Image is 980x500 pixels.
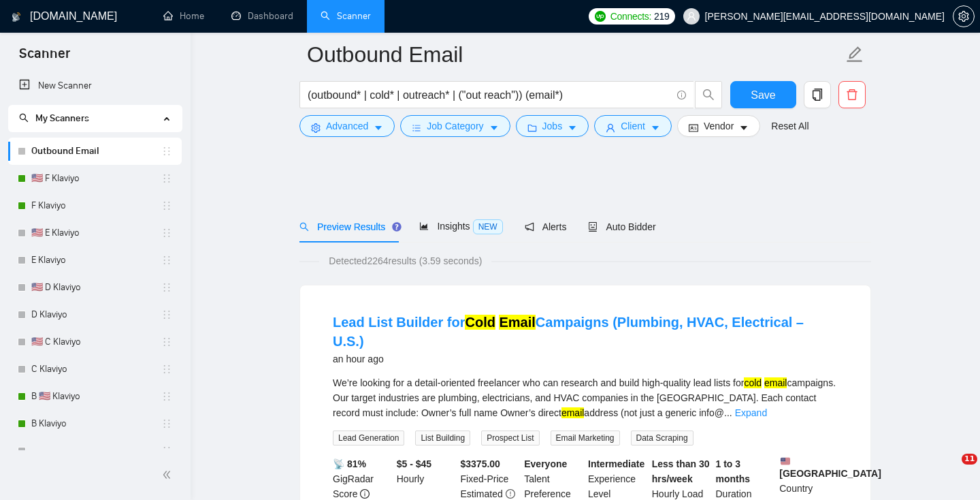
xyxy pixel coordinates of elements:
[846,46,864,63] span: edit
[161,446,172,456] span: holder
[161,228,172,238] span: holder
[31,301,161,328] a: D Klaviyo
[161,200,172,211] span: holder
[461,488,503,499] span: Estimated
[516,115,589,137] button: folderJobscaret-down
[610,9,651,24] span: Connects:
[299,221,397,232] span: Preview Results
[308,87,671,104] input: Search Freelance Jobs...
[360,489,370,499] span: info-circle
[412,123,421,133] span: bars
[161,309,172,320] span: holder
[400,115,510,137] button: barsJob Categorycaret-down
[391,221,403,233] div: Tooltip anchor
[542,119,563,134] span: Jobs
[8,192,182,219] li: F Klaviyo
[689,123,698,133] span: idcard
[551,431,620,446] span: Email Marketing
[31,383,161,410] a: B 🇺🇸 Klaviyo
[333,315,804,349] a: Lead List Builder forCold EmailCampaigns (Plumbing, HVAC, Electrical – U.S.)
[299,115,395,137] button: settingAdvancedcaret-down
[374,123,383,133] span: caret-down
[35,112,89,124] span: My Scanners
[473,219,503,234] span: NEW
[161,146,172,157] span: holder
[677,115,760,137] button: idcardVendorcaret-down
[8,72,182,99] li: New Scanner
[31,437,161,465] a: ---
[333,431,404,446] span: Lead Generation
[8,410,182,437] li: B Klaviyo
[231,10,293,22] a: dashboardDashboard
[481,431,539,446] span: Prospect List
[651,123,660,133] span: caret-down
[311,123,321,133] span: setting
[397,458,431,469] b: $5 - $45
[568,123,577,133] span: caret-down
[465,315,495,330] mark: Cold
[31,328,161,356] a: 🇺🇸 C Klaviyo
[333,458,366,469] b: 📡 81%
[31,356,161,383] a: C Klaviyo
[31,138,161,165] a: Outbound Email
[12,6,21,28] img: logo
[161,173,172,184] span: holder
[162,468,176,482] span: double-left
[8,328,182,356] li: 🇺🇸 C Klaviyo
[8,219,182,247] li: 🇺🇸 E Klaviyo
[652,458,710,484] b: Less than 30 hrs/week
[499,315,535,330] mark: Email
[161,418,172,429] span: holder
[804,81,831,108] button: copy
[31,165,161,192] a: 🇺🇸 F Klaviyo
[19,112,89,124] span: My Scanners
[321,10,371,22] a: searchScanner
[527,123,537,133] span: folder
[695,81,722,108] button: search
[764,377,787,388] mark: email
[730,81,796,108] button: Save
[735,407,767,418] a: Expand
[161,337,172,347] span: holder
[744,377,762,388] mark: cold
[427,119,483,134] span: Job Category
[751,87,775,104] span: Save
[953,5,975,27] button: setting
[319,253,491,268] span: Detected 2264 results (3.59 seconds)
[525,222,534,232] span: notification
[704,119,734,134] span: Vendor
[962,454,977,465] span: 11
[8,383,182,410] li: B 🇺🇸 Klaviyo
[525,221,567,232] span: Alerts
[163,10,204,22] a: homeHome
[419,221,502,232] span: Insights
[771,119,808,134] a: Reset All
[161,255,172,266] span: holder
[333,351,838,367] div: an hour ago
[415,431,470,446] span: List Building
[299,222,309,232] span: search
[739,123,749,133] span: caret-down
[781,456,790,466] img: 🇺🇸
[779,456,881,479] b: [GEOGRAPHIC_DATA]
[561,407,584,418] mark: email
[588,222,598,232] span: robot
[631,431,693,446] span: Data Scraping
[953,11,974,22] span: setting
[606,123,615,133] span: user
[8,356,182,383] li: C Klaviyo
[326,119,368,134] span: Advanced
[588,458,644,469] b: Intermediate
[594,115,672,137] button: userClientcaret-down
[8,301,182,328] li: D Klaviyo
[716,458,751,484] b: 1 to 3 months
[19,113,29,123] span: search
[839,89,865,101] span: delete
[654,9,669,24] span: 219
[19,72,171,99] a: New Scanner
[506,489,515,499] span: exclamation-circle
[8,274,182,301] li: 🇺🇸 D Klaviyo
[461,458,500,469] b: $ 3375.00
[838,81,866,108] button: delete
[8,437,182,465] li: ---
